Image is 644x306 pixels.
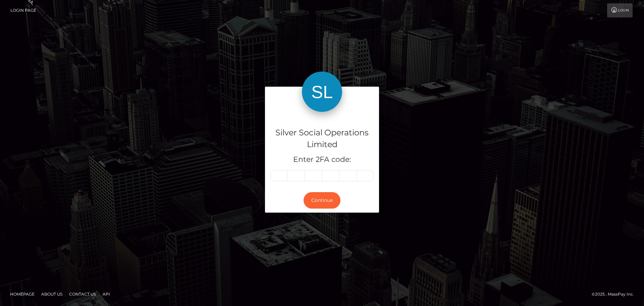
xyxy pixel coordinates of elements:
[592,291,639,298] div: © 2025 , MassPay Inc.
[304,192,340,209] button: Continue
[270,155,374,165] h5: Enter 2FA code:
[100,289,113,299] a: API
[302,72,342,112] img: Silver Social Operations Limited
[10,3,36,17] a: Login Page
[39,289,65,299] a: About Us
[270,127,374,150] h4: Silver Social Operations Limited
[607,3,633,17] a: Login
[7,289,37,299] a: Homepage
[66,289,99,299] a: Contact Us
